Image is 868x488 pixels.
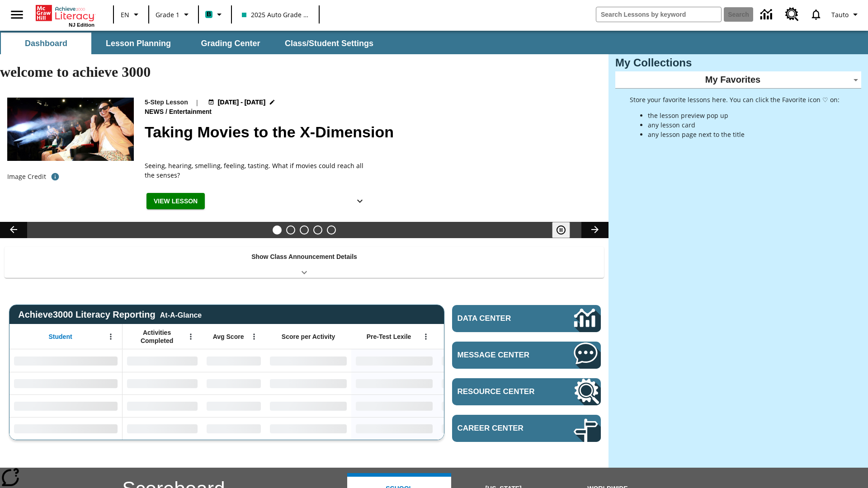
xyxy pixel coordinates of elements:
span: / [165,108,167,115]
span: Avg Score [213,333,244,341]
span: NJ Edition [69,22,94,28]
span: Data Center [458,314,543,323]
span: EN [121,10,129,19]
div: No Data, [437,417,523,440]
li: the lesson preview pop up [648,111,840,120]
button: Photo credit: Photo by The Asahi Shimbun via Getty Images [46,169,64,185]
div: No Data, [123,372,202,394]
h3: My Collections [615,56,861,69]
a: Resource Center, Will open in new tab [452,378,601,405]
div: No Data, [202,349,265,372]
img: Panel in front of the seats sprays water mist to the happy audience at a 4DX-equipped theater. [7,98,134,161]
h2: Taking Movies to the X-Dimension [145,121,598,144]
a: Home [36,4,94,22]
p: Show Class Announcement Details [251,252,357,262]
span: B [207,9,211,20]
div: No Data, [437,349,523,372]
button: Profile/Settings [828,6,864,23]
span: | [195,98,199,107]
button: Pause [552,222,570,238]
button: Grading Center [185,33,276,54]
button: Language: EN, Select a language [117,6,146,23]
a: Notifications [804,3,828,26]
span: Score per Activity [282,333,335,341]
a: Message Center [452,342,601,369]
div: No Data, [123,349,202,372]
button: Open Menu [419,330,433,343]
span: Tauto [831,10,849,19]
li: any lesson page next to the title [648,130,840,139]
button: Open Menu [247,330,261,343]
input: search field [596,7,721,22]
div: No Data, [202,417,265,440]
span: Achieve3000 Literacy Reporting [18,310,202,320]
button: Lesson carousel, Next [581,222,609,238]
li: any lesson card [648,120,840,130]
span: Student [49,333,72,341]
button: Boost Class color is teal. Change class color [202,6,228,23]
a: Data Center [755,2,780,27]
p: 5-Step Lesson [145,98,188,107]
p: Image Credit [7,172,46,181]
div: No Data, [437,394,523,417]
button: Open Menu [104,330,118,343]
span: [DATE] - [DATE] [218,98,265,107]
span: Pre-Test Lexile [367,333,411,341]
button: Class/Student Settings [278,33,381,54]
button: Show Details [351,193,369,210]
button: Slide 1 Taking Movies to the X-Dimension [273,225,282,235]
span: 2025 Auto Grade 1 A [242,10,309,19]
div: No Data, [202,372,265,394]
span: News [145,107,165,117]
a: Career Center [452,415,601,442]
div: Show Class Announcement Details [5,247,604,278]
div: No Data, [123,417,202,440]
div: No Data, [123,394,202,417]
div: Home [36,3,94,28]
button: Lesson Planning [93,33,184,54]
span: Message Center [458,351,547,360]
button: Dashboard [1,33,91,54]
button: Slide 3 Cars of the Future? [300,225,309,235]
div: No Data, [437,372,523,394]
span: Entertainment [169,107,213,117]
span: Activities Completed [127,328,187,345]
p: Store your favorite lessons here. You can click the Favorite icon ♡ on: [630,95,840,104]
span: Grade 1 [156,10,179,19]
a: Data Center [452,305,601,332]
button: Grade: Grade 1, Select a grade [152,6,195,23]
span: Resource Center [458,387,547,396]
div: No Data, [202,394,265,417]
div: Pause [552,222,579,238]
a: Resource Center, Will open in new tab [780,2,804,27]
button: Slide 2 Do You Want Fries With That? [286,225,295,235]
button: View Lesson [146,193,205,210]
div: Seeing, hearing, smelling, feeling, tasting. What if movies could reach all the senses? [145,161,371,180]
button: Aug 18 - Aug 24 Choose Dates [206,98,278,107]
button: Slide 4 Pre-release lesson [313,225,322,235]
button: Slide 5 Career Lesson [327,225,336,235]
div: My Favorites [615,71,861,89]
button: Open side menu [4,1,30,28]
button: Open Menu [184,330,198,343]
div: At-A-Glance [160,310,202,319]
span: Career Center [458,424,547,433]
